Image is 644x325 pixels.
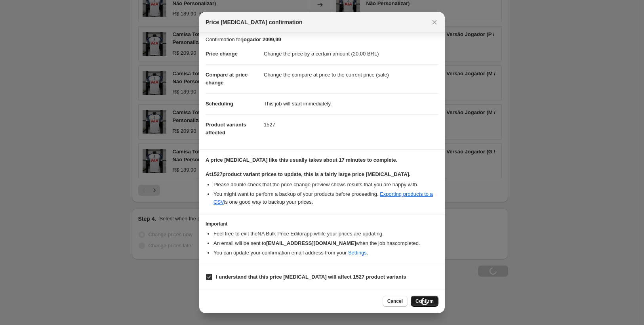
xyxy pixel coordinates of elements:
[264,44,438,64] dd: Change the price by a certain amount (20.00 BRL)
[206,101,233,107] span: Scheduling
[206,221,438,227] h3: Important
[242,36,281,42] b: jogador 2099,99
[206,122,246,136] span: Product variants affected
[429,17,440,28] button: Close
[213,181,438,189] li: Please double check that the price change preview shows results that you are happy with.
[213,190,438,206] li: You might want to perform a backup of your products before proceeding. is one good way to backup ...
[213,230,438,238] li: Feel free to exit the NA Bulk Price Editor app while your prices are updating.
[206,51,238,57] span: Price change
[206,157,397,163] b: A price [MEDICAL_DATA] like this usually takes about 17 minutes to complete.
[387,298,403,304] span: Cancel
[206,36,438,44] p: Confirmation for
[266,240,356,246] b: [EMAIL_ADDRESS][DOMAIN_NAME]
[213,191,433,205] a: Exporting products to a CSV
[216,274,406,280] b: I understand that this price [MEDICAL_DATA] will affect 1527 product variants
[206,18,303,26] span: Price [MEDICAL_DATA] confirmation
[264,114,438,135] dd: 1527
[206,171,410,177] b: At 1527 product variant prices to update, this is a fairly large price [MEDICAL_DATA].
[264,64,438,85] dd: Change the compare at price to the current price (sale)
[348,250,367,256] a: Settings
[213,239,438,247] li: An email will be sent to when the job has completed .
[264,93,438,114] dd: This job will start immediately.
[206,72,248,86] span: Compare at price change
[383,296,408,307] button: Cancel
[213,249,438,257] li: You can update your confirmation email address from your .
